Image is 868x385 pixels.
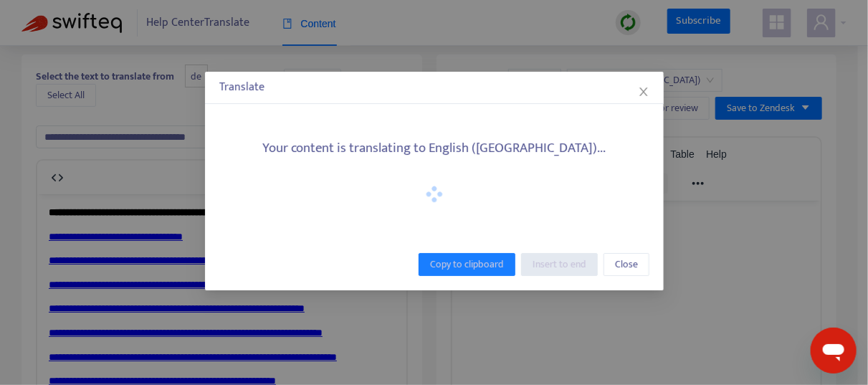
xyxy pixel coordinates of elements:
[219,141,649,157] h5: Your content is translating to English ([GEOGRAPHIC_DATA])...
[636,84,652,100] button: Close
[521,253,598,276] button: Insert to end
[604,253,649,276] button: Close
[615,257,638,272] span: Close
[419,253,515,276] button: Copy to clipboard
[811,328,857,374] iframe: Schaltfläche zum Öffnen des Messaging-Fensters
[11,11,358,26] body: Rich Text Area. Press ALT-0 for help.
[219,79,649,96] div: Translate
[638,86,649,98] span: close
